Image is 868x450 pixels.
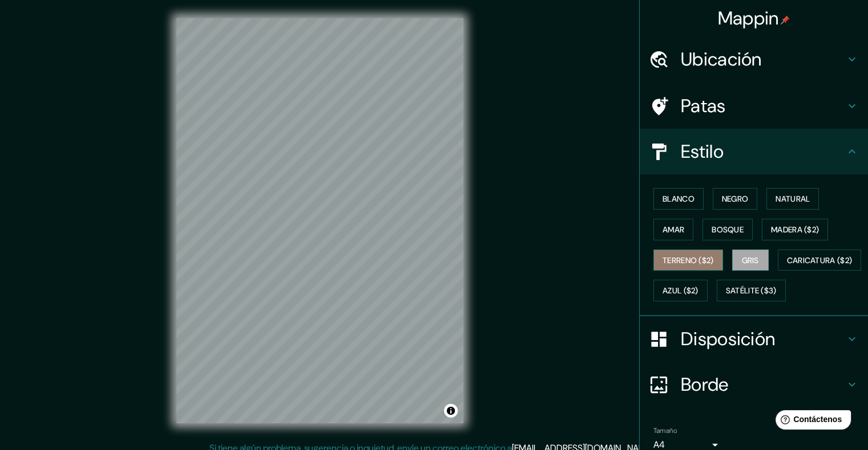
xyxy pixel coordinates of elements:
[640,362,868,407] div: Borde
[718,6,779,30] font: Mappin
[722,194,749,204] font: Negro
[444,404,458,418] button: Activar o desactivar atribución
[176,18,463,423] canvas: Mapa
[663,286,699,296] font: Azul ($2)
[663,255,714,265] font: Terreno ($2)
[681,140,724,163] font: Estilo
[742,255,759,265] font: Gris
[766,406,855,437] iframe: Lanzador de widgets de ayuda
[653,280,708,301] button: Azul ($2)
[653,426,677,435] font: Tamaño
[787,255,853,265] font: Caricatura ($2)
[681,373,729,396] font: Borde
[712,224,744,235] font: Bosque
[776,194,810,204] font: Natural
[681,94,726,118] font: Patas
[653,249,723,271] button: Terreno ($2)
[681,327,775,351] font: Disposición
[732,249,769,271] button: Gris
[771,224,819,235] font: Madera ($2)
[778,249,862,271] button: Caricatura ($2)
[653,188,704,210] button: Blanco
[663,194,695,204] font: Blanco
[713,188,758,210] button: Negro
[762,219,828,240] button: Madera ($2)
[640,83,868,129] div: Patas
[726,286,777,296] font: Satélite ($3)
[640,316,868,362] div: Disposición
[640,36,868,82] div: Ubicación
[653,219,693,240] button: Amar
[703,219,753,240] button: Bosque
[663,224,684,235] font: Amar
[717,280,786,301] button: Satélite ($3)
[640,129,868,174] div: Estilo
[681,47,762,71] font: Ubicación
[766,188,819,210] button: Natural
[781,15,790,24] img: pin-icon.png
